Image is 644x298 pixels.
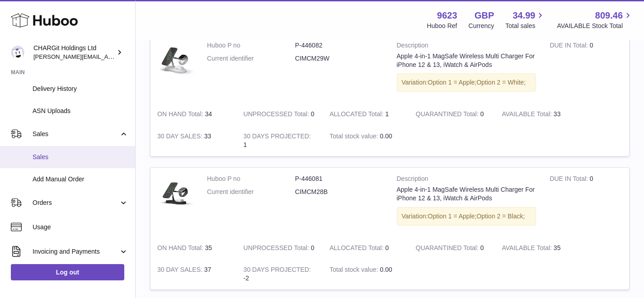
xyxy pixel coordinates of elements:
[329,266,380,275] strong: Total stock value
[33,44,115,61] div: CHARGit Holdings Ltd
[33,153,128,161] span: Sales
[11,46,24,59] img: francesca@chargit.co.uk
[244,266,311,275] strong: 30 DAYS PROJECTED
[33,223,128,232] span: Usage
[11,264,124,280] a: Log out
[150,237,237,259] td: 35
[157,175,193,211] img: product image
[476,79,526,86] span: Option 2 = White;
[244,110,311,120] strong: UNPROCESSED Total
[295,41,383,50] dd: P-446082
[469,22,494,30] div: Currency
[207,54,295,63] dt: Current identifier
[543,168,629,237] td: 0
[33,199,119,207] span: Orders
[428,213,477,220] span: Option 1 = Apple;
[495,237,581,259] td: 35
[502,110,553,120] strong: AVAILABLE Total
[480,110,484,118] span: 0
[150,259,237,289] td: 37
[557,9,633,30] a: 809.46 AVAILABLE Stock Total
[33,53,181,60] span: [PERSON_NAME][EMAIL_ADDRESS][DOMAIN_NAME]
[329,132,380,142] strong: Total stock value
[150,125,237,156] td: 33
[323,103,409,125] td: 1
[207,175,295,183] dt: Huboo P no
[502,244,553,254] strong: AVAILABLE Total
[397,175,536,185] strong: Description
[595,9,623,22] span: 809.46
[237,103,323,125] td: 0
[397,41,536,52] strong: Description
[33,85,128,93] span: Delivery History
[416,110,480,120] strong: QUARANTINED Total
[244,244,311,254] strong: UNPROCESSED Total
[397,185,536,203] div: Apple 4-in-1 MagSafe Wireless Multi Charger For iPhone 12 & 13, iWatch & AirPods
[33,247,119,256] span: Invoicing and Payments
[323,237,409,259] td: 0
[33,175,128,184] span: Add Manual Order
[33,130,119,138] span: Sales
[475,9,494,22] strong: GBP
[295,175,383,183] dd: P-446081
[550,42,589,51] strong: DUE IN Total
[380,132,392,140] span: 0.00
[157,132,204,142] strong: 30 DAY SALES
[33,107,128,115] span: ASN Uploads
[543,34,629,104] td: 0
[207,41,295,50] dt: Huboo P no
[397,52,536,69] div: Apple 4-in-1 MagSafe Wireless Multi Charger For iPhone 12 & 13, iWatch & AirPods
[244,132,311,142] strong: 30 DAYS PROJECTED
[505,22,545,30] span: Total sales
[476,213,525,220] span: Option 2 = Black;
[237,125,323,156] td: 1
[512,9,535,22] span: 34.99
[237,259,323,289] td: -2
[505,9,545,30] a: 34.99 Total sales
[495,103,581,125] td: 33
[427,22,457,30] div: Huboo Ref
[150,103,237,125] td: 34
[380,266,392,273] span: 0.00
[157,244,205,254] strong: ON HAND Total
[295,54,383,63] dd: CIMCM29W
[557,22,633,30] span: AVAILABLE Stock Total
[550,175,589,184] strong: DUE IN Total
[295,188,383,196] dd: CIMCM28B
[157,41,193,77] img: product image
[329,110,385,120] strong: ALLOCATED Total
[329,244,385,254] strong: ALLOCATED Total
[237,237,323,259] td: 0
[416,244,480,254] strong: QUARANTINED Total
[397,73,536,92] div: Variation:
[437,9,457,22] strong: 9623
[428,79,477,86] span: Option 1 = Apple;
[480,244,484,251] span: 0
[157,266,204,275] strong: 30 DAY SALES
[397,207,536,226] div: Variation:
[207,188,295,196] dt: Current identifier
[157,110,205,120] strong: ON HAND Total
